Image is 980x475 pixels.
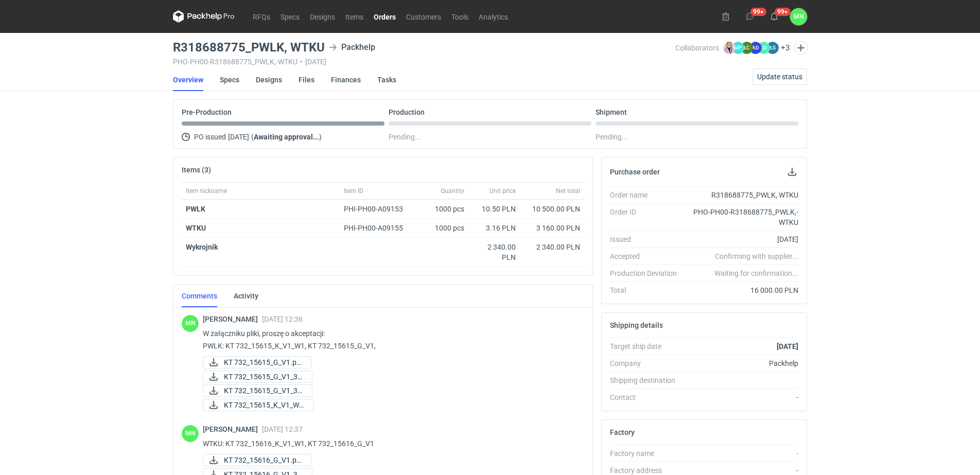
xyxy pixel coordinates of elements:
a: Tasks [377,68,396,91]
figcaption: MP [732,42,744,54]
p: W załączniku pliki, proszę o akceptacji: PWLK: KT 732_15615_K_V1_W1, KT 732_15615_G_V1, [203,327,576,352]
div: Accepted [610,251,685,261]
span: Update status [757,73,802,80]
a: PWLK [186,205,205,213]
div: [DATE] [685,234,798,244]
p: Pre-Production [182,108,232,116]
div: KT 732_15616_G_V1.pdf [203,454,306,466]
span: ( [251,133,254,141]
button: Edit collaborators [794,41,808,55]
button: 99+ [766,8,782,25]
div: KT 732_15615_G_V1_3D ruch.pdf [203,371,306,383]
img: Klaudia Wiśniewska [723,42,736,54]
span: Item nickname [186,187,227,195]
span: Item ID [344,187,363,195]
div: Order ID [610,207,685,227]
a: KT 732_15615_G_V1_3D... [203,384,312,397]
a: Designs [256,68,282,91]
div: 16 000.00 PLN [685,285,798,295]
span: Net total [556,187,580,195]
div: PHO-PH00-R318688775_PWLK,-WTKU [685,207,798,227]
p: WTKU: KT 732_15616_K_V1_W1, KT 732_15616_G_V1 [203,437,576,450]
a: Comments [182,285,217,307]
span: KT 732_15615_K_V1_W1... [224,399,305,411]
a: Specs [275,10,305,23]
figcaption: MN [182,315,199,332]
div: Małgorzata Nowotna [182,425,199,442]
div: - [685,392,798,402]
a: Activity [234,285,258,307]
a: Orders [369,10,401,23]
div: Order name [610,190,685,200]
span: KT 732_15615_G_V1.pd... [224,357,303,368]
em: Waiting for confirmation... [714,268,798,278]
figcaption: AD [749,42,762,54]
div: 1000 pcs [417,200,468,219]
div: 10 500.00 PLN [524,204,580,214]
span: • [300,58,303,66]
a: Files [299,68,314,91]
a: Designs [305,10,340,23]
div: Packhelp [685,358,798,368]
a: WTKU [186,224,206,232]
a: Customers [401,10,446,23]
strong: Wykrojnik [186,243,218,251]
span: Collaborators [675,44,719,52]
div: Production Deviation [610,268,685,278]
a: KT 732_15615_K_V1_W1... [203,399,314,411]
div: Małgorzata Nowotna [182,315,199,332]
h2: Factory [610,428,635,436]
span: Unit price [489,187,516,195]
div: PHI-PH00-A09153 [344,204,413,214]
div: Contact [610,392,685,402]
div: Małgorzata Nowotna [790,8,807,25]
a: KT 732_15615_G_V1_3D... [203,371,312,383]
div: PHI-PH00-A09155 [344,223,413,233]
div: PO issued [182,131,384,143]
figcaption: ŁC [741,42,753,54]
div: R318688775_PWLK, WTKU [685,190,798,200]
div: Packhelp [329,41,375,54]
div: KT 732_15615_K_V1_W1.pdf [203,399,306,411]
strong: [DATE] [777,342,798,350]
button: MN [790,8,807,25]
figcaption: ŁS [766,42,779,54]
svg: Packhelp Pro [173,10,235,23]
a: Finances [331,68,361,91]
div: Issued [610,234,685,244]
button: +3 [781,43,790,52]
h2: Items (3) [182,166,211,174]
span: [PERSON_NAME] [203,315,262,323]
div: Factory name [610,448,685,459]
span: KT 732_15615_G_V1_3D... [224,371,304,382]
p: Shipment [596,108,627,116]
div: 3 160.00 PLN [524,223,580,233]
a: KT 732_15615_G_V1.pd... [203,356,311,368]
a: Items [340,10,369,23]
em: Confirming with supplier... [715,252,798,260]
span: Pending... [389,131,421,143]
span: [DATE] [228,131,249,143]
a: Analytics [474,10,513,23]
span: Quantity [441,187,464,195]
h2: Shipping details [610,321,663,329]
div: - [685,448,798,459]
span: KT 732_15615_G_V1_3D... [224,385,304,396]
div: 2 340.00 PLN [472,242,516,262]
h3: R318688775_PWLK, WTKU [173,41,325,54]
div: Shipping destination [610,375,685,385]
span: [DATE] 12:37 [262,425,303,433]
div: Pending... [596,131,798,143]
a: Overview [173,68,203,91]
span: [PERSON_NAME] [203,425,262,433]
div: Total [610,285,685,295]
span: ) [319,133,322,141]
span: [DATE] 12:36 [262,315,303,323]
a: Specs [220,68,239,91]
div: KT 732_15615_G_V1.pdf [203,356,306,368]
strong: Awaiting approval... [254,133,319,141]
div: Target ship date [610,341,685,351]
div: 2 340.00 PLN [524,242,580,252]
